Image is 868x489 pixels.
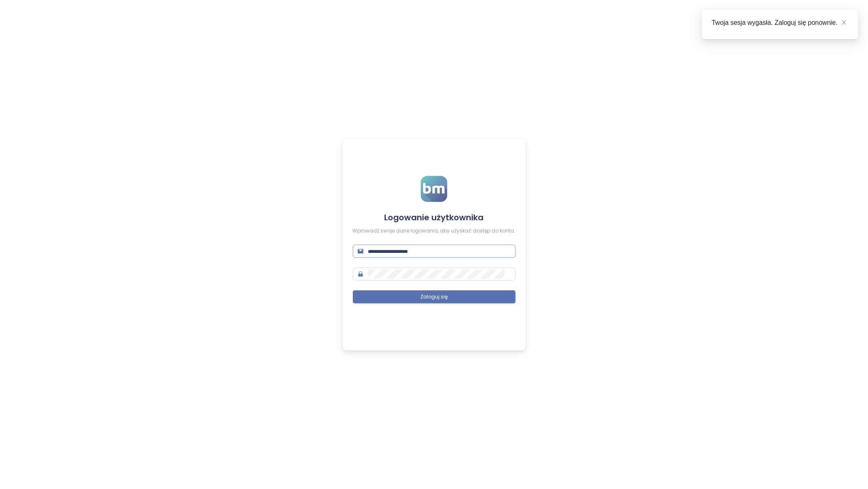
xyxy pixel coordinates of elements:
[353,290,516,303] button: Zaloguj się
[712,18,848,28] div: Twoja sesja wygasła. Zaloguj się ponownie.
[358,248,363,254] span: mail
[353,227,516,235] div: Wprowadź swoje dane logowania, aby uzyskać dostęp do konta.
[358,271,363,277] span: lock
[420,293,448,301] span: Zaloguj się
[353,212,516,223] h4: Logowanie użytkownika
[421,176,447,202] img: logo
[841,20,847,25] span: close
